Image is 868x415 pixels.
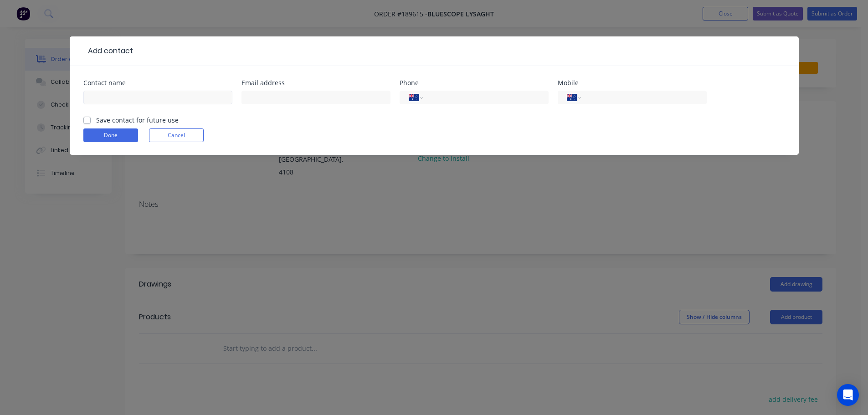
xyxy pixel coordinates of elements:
div: Contact name [83,80,232,86]
button: Done [83,128,138,142]
button: Cancel [149,128,204,142]
div: Mobile [558,80,707,86]
div: Add contact [83,46,133,56]
label: Save contact for future use [96,115,179,125]
div: Email address [241,80,390,86]
div: Open Intercom Messenger [837,384,859,406]
div: Phone [400,80,549,86]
